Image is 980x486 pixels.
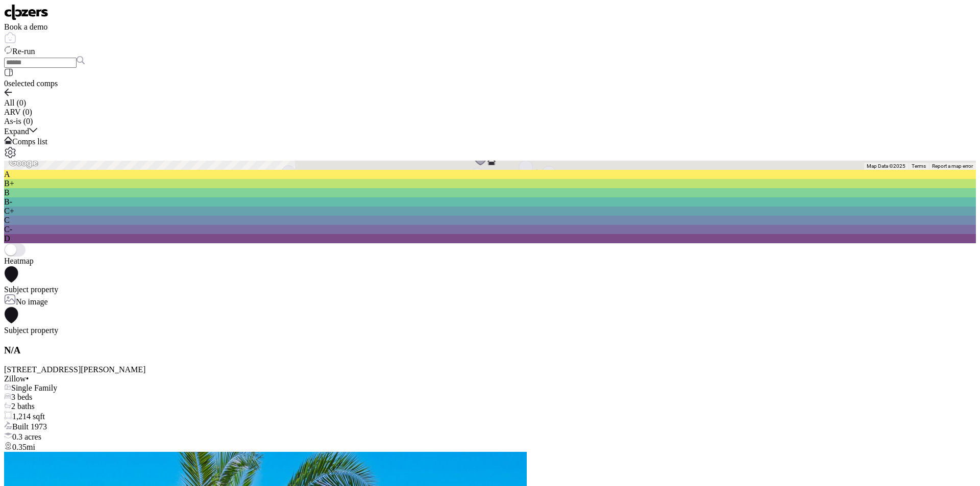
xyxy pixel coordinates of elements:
[4,98,26,107] span: All (0)
[26,374,29,383] span: •
[12,47,35,56] span: Re-run
[12,422,47,431] span: Built 1973
[4,197,12,206] span: B-
[7,157,40,170] img: Google
[16,297,48,306] span: No image
[4,365,145,374] span: [STREET_ADDRESS][PERSON_NAME]
[11,383,57,392] span: Single Family
[4,117,33,125] span: As-is (0)
[11,402,35,411] span: 2 baths
[12,137,47,146] span: Comps list
[11,393,32,401] span: 3 beds
[4,326,58,335] span: Subject property
[4,234,10,243] span: D
[912,163,926,169] a: Terms (opens in new tab)
[12,443,35,451] span: 0.35mi
[4,374,26,383] span: Zillow
[4,188,10,197] span: B
[4,257,34,265] span: Heatmap
[4,108,32,116] span: ARV (0)
[4,179,14,188] span: B+
[4,170,10,178] span: A
[4,22,47,31] span: Book a demo
[7,157,40,170] a: Open this area in Google Maps (opens a new window)
[867,163,905,169] span: Map Data ©2025
[4,207,14,215] span: C+
[4,4,48,20] img: Logo
[12,412,45,421] span: 1,214 sqft
[4,79,58,88] span: 0 selected comps
[4,285,58,294] span: Subject property
[12,432,41,441] span: 0.3 acres
[4,127,29,136] span: Expand
[4,216,10,224] span: C
[4,345,976,356] h3: N/A
[4,225,12,234] span: C-
[932,163,973,169] a: Report a map error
